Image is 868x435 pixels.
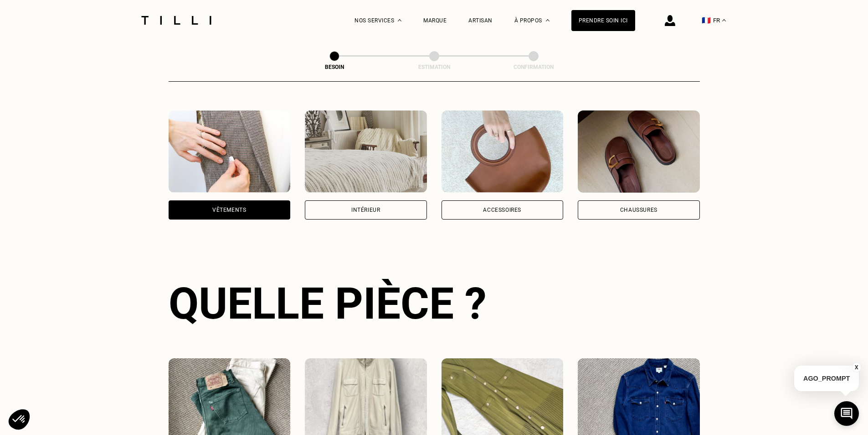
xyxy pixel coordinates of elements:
[722,19,726,21] img: menu déroulant
[702,16,711,25] span: 🇫🇷
[389,64,480,70] div: Estimation
[665,15,675,26] img: icône connexion
[571,10,635,31] a: Prendre soin ici
[468,17,493,24] a: Artisan
[488,64,579,70] div: Confirmation
[620,207,657,213] div: Chaussures
[169,278,700,329] div: Quelle pièce ?
[794,366,859,391] p: AGO_PROMPT
[852,362,861,372] button: X
[305,110,427,193] img: Intérieur
[169,110,291,193] img: Vêtements
[442,110,564,193] img: Accessoires
[546,19,550,21] img: Menu déroulant à propos
[351,207,380,213] div: Intérieur
[423,17,447,24] a: Marque
[398,19,401,21] img: Menu déroulant
[212,207,246,213] div: Vêtements
[578,110,700,193] img: Chaussures
[289,64,380,70] div: Besoin
[483,207,521,213] div: Accessoires
[138,16,215,25] img: Logo du service de couturière Tilli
